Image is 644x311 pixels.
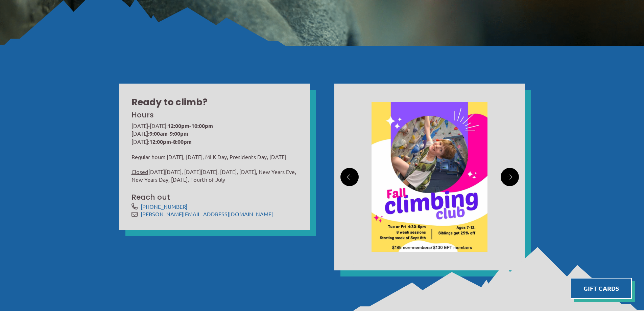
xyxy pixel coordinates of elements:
[132,153,298,161] p: Regular hours [DATE], [DATE], MLK Day, Presidents Day, [DATE]
[372,102,487,252] img: Image
[141,203,187,210] a: [PHONE_NUMBER]
[168,122,213,129] strong: 12:00pm-10:00pm
[149,138,192,145] strong: 12:00pm-8:00pm
[132,192,298,202] h3: Reach out
[132,168,298,183] p: [DATE][DATE], [DATE][DATE], [DATE], [DATE], New Years Eve, New Years Day, [DATE], Fourth of July
[149,130,188,137] strong: 9:00am-9:00pm
[132,122,298,146] p: [DATE]-[DATE]: [DATE]: [DATE]:
[132,110,296,120] h3: Hours
[132,168,148,175] span: Closed
[141,210,273,217] a: [PERSON_NAME][EMAIL_ADDRESS][DOMAIN_NAME]
[132,96,298,109] h2: Ready to climb?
